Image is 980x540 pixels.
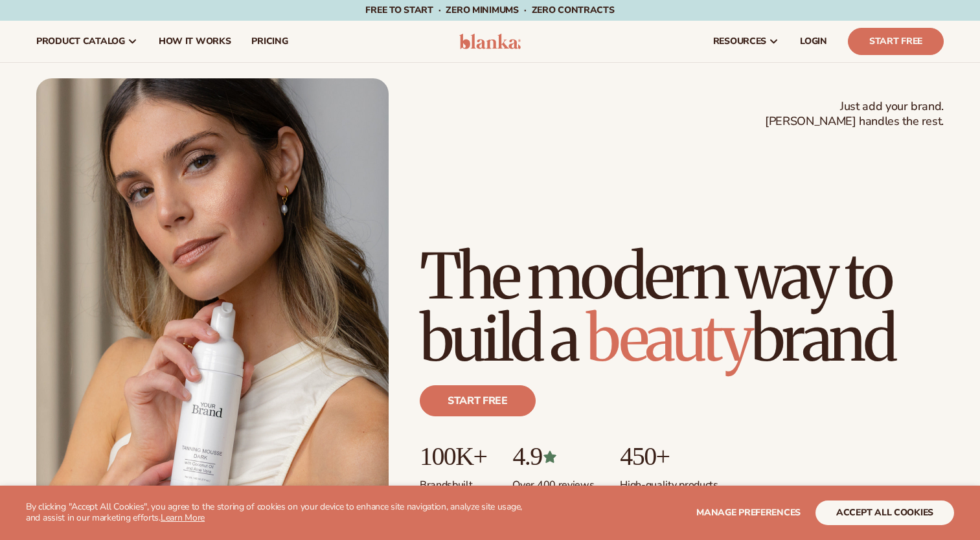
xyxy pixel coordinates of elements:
[790,21,838,62] a: LOGIN
[713,36,766,47] span: resources
[36,36,125,47] span: product catalog
[848,28,944,55] a: Start Free
[765,99,944,129] span: Just add your brand. [PERSON_NAME] handles the rest.
[36,78,389,523] img: Female holding tanning mousse.
[512,442,594,471] p: 4.9
[26,21,148,62] a: product catalog
[420,442,486,471] p: 100K+
[696,506,801,519] span: Manage preferences
[459,34,521,49] img: logo
[703,21,790,62] a: resources
[586,300,751,377] span: beauty
[420,245,944,370] h1: The modern way to build a brand
[161,512,205,524] a: Learn More
[620,471,718,492] p: High-quality products
[26,502,532,524] p: By clicking "Accept All Cookies", you agree to the storing of cookies on your device to enhance s...
[620,442,718,471] p: 450+
[696,501,801,525] button: Manage preferences
[512,471,594,492] p: Over 400 reviews
[800,36,827,47] span: LOGIN
[148,21,242,62] a: How It Works
[815,501,954,525] button: accept all cookies
[241,21,298,62] a: pricing
[251,36,288,47] span: pricing
[365,4,614,16] span: Free to start · ZERO minimums · ZERO contracts
[159,36,231,47] span: How It Works
[420,471,486,492] p: Brands built
[420,385,536,416] a: Start free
